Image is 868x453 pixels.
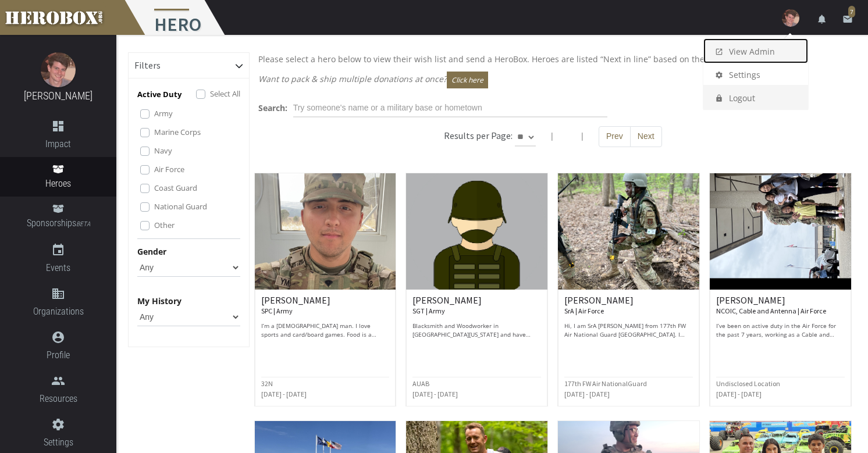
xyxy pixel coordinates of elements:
a: launchView Admin [703,38,808,63]
small: [DATE] - [DATE] [564,390,610,398]
i: settings [715,65,723,85]
p: Blacksmith and Woodworker in [GEOGRAPHIC_DATA][US_STATE] and have been in the Army for 13 years now. [412,322,541,339]
span: | [580,130,585,141]
h6: Filters [134,60,161,71]
img: image [41,52,76,87]
img: user-image [782,9,799,27]
i: email [842,14,853,24]
a: [PERSON_NAME] SGT | Army Blacksmith and Woodworker in [GEOGRAPHIC_DATA][US_STATE] and have been i... [405,173,548,406]
small: Undisclosed Location [716,379,780,388]
a: [PERSON_NAME] SrA | Air Force Hi, I am SrA [PERSON_NAME] from 177th FW Air National Guard [GEOGRA... [557,173,700,406]
h6: [PERSON_NAME] [261,295,390,316]
small: SPC | Army [261,306,293,315]
small: [DATE] - [DATE] [716,390,762,398]
small: SrA | Air Force [564,306,604,315]
small: SGT | Army [412,306,445,315]
h6: [PERSON_NAME] [564,295,693,316]
small: [DATE] - [DATE] [261,390,307,398]
span: | [550,130,554,141]
button: Prev [599,126,631,147]
label: Coast Guard [154,181,197,194]
a: [PERSON_NAME] [24,90,93,102]
label: Other [154,219,175,231]
small: BETA [76,220,90,228]
p: Hi, I am SrA [PERSON_NAME] from 177th FW Air National Guard [GEOGRAPHIC_DATA]. I have been in the... [564,322,693,339]
p: Please select a hero below to view their wish list and send a HeroBox. Heroes are listed “Next in... [258,52,848,66]
label: My History [137,294,182,308]
a: [PERSON_NAME] SPC | Army I’m a [DEMOGRAPHIC_DATA] man. I love sports and card/board games. Food i... [254,173,397,406]
small: NCOIC, Cable and Antenna | Air Force [716,306,826,315]
p: I’ve been on active duty in the Air Force for the past 7 years, working as a Cable and Antenna Te... [716,322,845,339]
label: Marine Corps [154,126,201,138]
label: Army [154,107,173,120]
label: Select All [210,87,240,100]
a: [PERSON_NAME] NCOIC, Cable and Antenna | Air Force I’ve been on active duty in the Air Force for ... [709,173,852,406]
h6: Results per Page: [444,130,513,141]
a: Logout [703,85,808,110]
small: AUAB [412,379,429,388]
label: National Guard [154,200,207,213]
i: notifications [817,14,827,24]
span: 7 [848,6,855,17]
a: settingsSettings [703,62,808,87]
button: Next [630,126,662,147]
small: [DATE] - [DATE] [412,390,458,398]
label: Search: [258,101,287,115]
i: lock [715,88,723,109]
input: Try someone's name or a military base or hometown [293,99,607,117]
p: I’m a [DEMOGRAPHIC_DATA] man. I love sports and card/board games. Food is a friend, and drinks. D... [261,322,390,339]
p: Active Duty [137,88,182,101]
h6: [PERSON_NAME] [716,295,845,316]
small: 177th FW Air NationalGuard [564,379,647,388]
small: 32N [261,379,273,388]
p: Want to pack & ship multiple donations at once? [258,72,848,88]
button: Click here [447,72,488,88]
label: Air Force [154,163,184,176]
label: Navy [154,144,172,157]
h6: [PERSON_NAME] [412,295,541,316]
i: launch [715,41,723,62]
label: Gender [137,245,166,258]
